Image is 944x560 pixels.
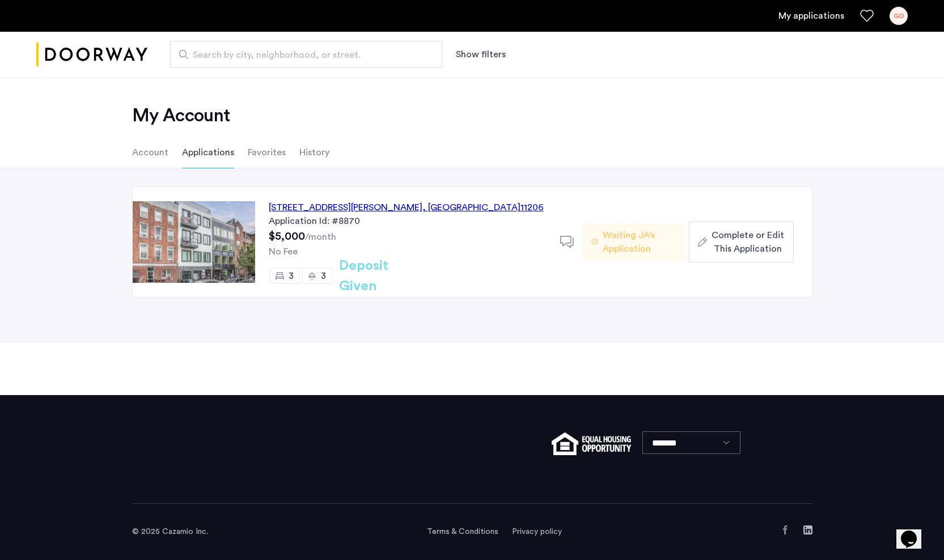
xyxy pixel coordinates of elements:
[890,7,908,25] div: GD
[36,33,147,76] img: logo
[321,271,326,281] span: 3
[269,214,547,228] div: Application Id: #8870
[269,247,298,256] span: No Fee
[712,228,784,256] span: Complete or Edit This Application
[896,515,933,549] iframe: chat widget
[132,104,812,127] h2: My Account
[552,432,630,455] img: equal-housing.png
[132,528,208,536] span: © 2025 Cazamio Inc.
[269,231,305,242] span: $5,000
[36,33,147,76] a: Cazamio logo
[456,48,506,61] button: Show or hide filters
[182,137,234,168] li: Applications
[803,525,812,534] a: LinkedIn
[269,201,544,214] div: [STREET_ADDRESS][PERSON_NAME] 11206
[860,9,874,23] a: Favorites
[781,525,790,534] a: Facebook
[248,137,286,168] li: Favorites
[289,271,294,281] span: 3
[133,201,255,283] img: Apartment photo
[603,228,675,256] span: Waiting JA's Application
[689,222,793,262] button: button
[170,41,442,68] input: Apartment Search
[299,137,329,168] li: History
[339,256,429,296] h2: Deposit Given
[422,203,520,212] span: , [GEOGRAPHIC_DATA]
[193,48,410,62] span: Search by city, neighborhood, or street.
[305,232,336,241] sub: /month
[427,526,498,537] a: Terms and conditions
[132,137,168,168] li: Account
[512,526,562,537] a: Privacy policy
[778,9,844,23] a: My application
[642,431,740,454] select: Language select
